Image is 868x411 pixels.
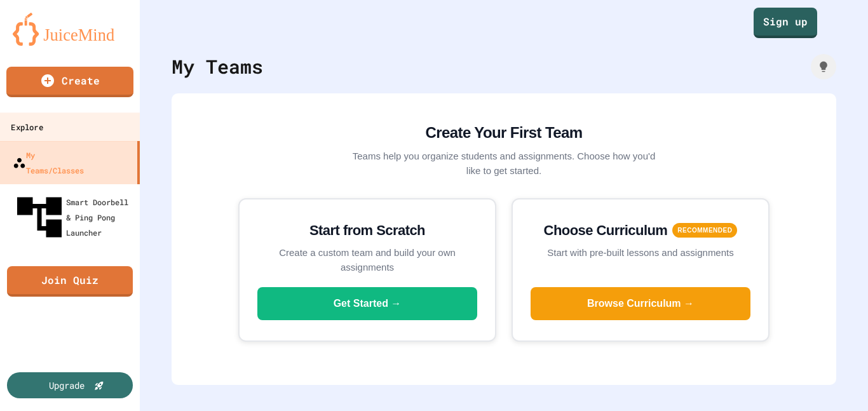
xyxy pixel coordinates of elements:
a: Join Quiz [7,266,133,297]
div: Explore [11,119,43,135]
h3: Start from Scratch [257,220,477,241]
p: Create a custom team and build your own assignments [257,246,477,274]
button: Browse Curriculum → [531,287,750,320]
span: RECOMMENDED [672,223,737,238]
img: logo-orange.svg [13,13,127,46]
div: My Teams/Classes [13,147,84,178]
h3: Choose Curriculum [544,220,668,241]
a: Create [6,67,133,97]
div: My Teams [172,52,263,81]
p: Start with pre-built lessons and assignments [531,246,750,260]
h2: Create Your First Team [351,121,656,144]
p: Teams help you organize students and assignments. Choose how you'd like to get started. [351,149,656,178]
div: How it works [811,54,836,79]
div: Upgrade [49,379,85,392]
a: Sign up [754,8,817,38]
button: Get Started → [257,287,477,320]
div: Smart Doorbell & Ping Pong Launcher [13,191,135,244]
